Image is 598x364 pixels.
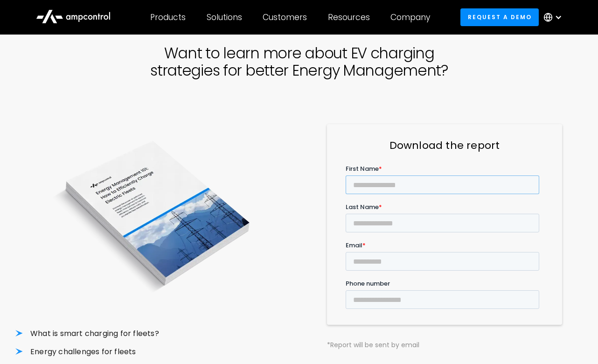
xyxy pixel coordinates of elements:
div: Company [390,12,430,22]
iframe: Form 0 [346,164,543,311]
div: Solutions [207,12,242,22]
div: Resources [328,12,370,22]
li: Energy challenges for fleets [15,347,292,357]
img: Energy Management 101: How to Efficiently Charge Electric Fleets [15,124,292,307]
h3: Download the report [346,139,543,153]
a: Request a demo [460,8,539,26]
div: Products [150,12,186,22]
li: What is smart charging for fleets? [15,329,292,339]
div: Customers [263,12,307,22]
div: *Report will be sent by email [327,340,562,350]
h1: Want to learn more about EV charging strategies for better Energy Management? [15,45,583,79]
